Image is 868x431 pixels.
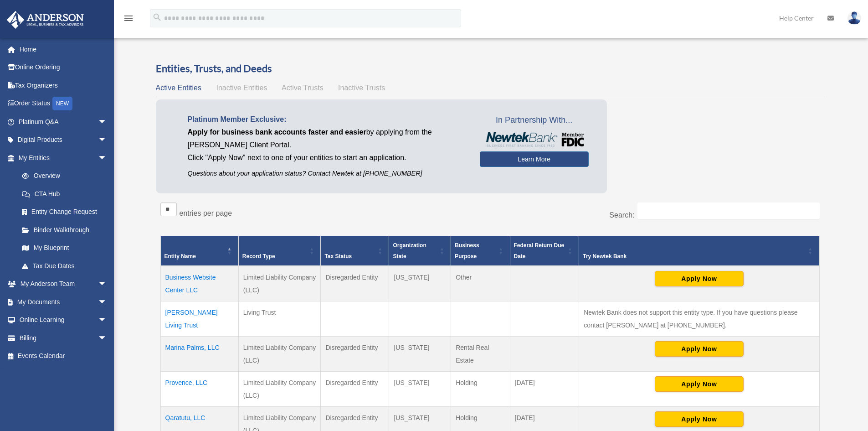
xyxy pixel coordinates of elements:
span: arrow_drop_down [98,311,116,330]
td: Limited Liability Company (LLC) [238,266,321,301]
span: Organization State [393,242,426,260]
th: Try Newtek Bank : Activate to sort [579,236,819,266]
a: My Anderson Teamarrow_drop_down [6,275,121,293]
td: [US_STATE] [389,337,451,372]
a: Learn More [480,151,589,167]
td: Disregarded Entity [321,266,389,301]
button: Apply Now [655,411,744,427]
span: arrow_drop_down [98,149,116,167]
a: Home [6,40,121,58]
a: Events Calendar [6,347,121,365]
p: Questions about your application status? Contact Newtek at [PHONE_NUMBER] [188,168,466,179]
td: Newtek Bank does not support this entity type. If you have questions please contact [PERSON_NAME]... [579,301,819,337]
span: Inactive Trusts [338,84,385,92]
p: Platinum Member Exclusive: [188,113,466,126]
a: Order StatusNEW [6,94,121,113]
td: Living Trust [238,301,321,337]
span: Tax Status [324,253,352,260]
span: Inactive Entities [216,84,267,92]
img: NewtekBankLogoSM.png [484,132,584,147]
a: Digital Productsarrow_drop_down [6,131,121,149]
a: My Blueprint [13,239,116,257]
td: Provence, LLC [160,372,238,407]
th: Entity Name: Activate to invert sorting [160,236,238,266]
p: by applying from the [PERSON_NAME] Client Portal. [188,126,466,151]
td: Limited Liability Company (LLC) [238,372,321,407]
a: Binder Walkthrough [13,221,116,239]
td: Business Website Center LLC [160,266,238,301]
div: Try Newtek Bank [583,251,805,262]
div: NEW [52,97,72,110]
span: Active Trusts [282,84,324,92]
span: arrow_drop_down [98,113,116,131]
td: Marina Palms, LLC [160,337,238,372]
td: Disregarded Entity [321,337,389,372]
td: Limited Liability Company (LLC) [238,337,321,372]
a: Platinum Q&Aarrow_drop_down [6,113,121,131]
th: Organization State: Activate to sort [389,236,451,266]
a: Online Learningarrow_drop_down [6,311,121,329]
img: Anderson Advisors Platinum Portal [4,11,87,29]
label: entries per page [180,209,232,217]
button: Apply Now [655,271,744,286]
span: Federal Return Due Date [514,242,565,260]
td: [DATE] [510,372,579,407]
a: Billingarrow_drop_down [6,329,121,347]
span: Entity Name [164,253,196,260]
i: menu [123,13,134,24]
a: Online Ordering [6,58,121,77]
a: My Entitiesarrow_drop_down [6,149,116,167]
span: Record Type [242,253,275,260]
a: Overview [13,167,112,185]
th: Business Purpose: Activate to sort [451,236,510,266]
th: Record Type: Activate to sort [238,236,321,266]
a: Tax Organizers [6,76,121,94]
label: Search: [609,211,634,219]
td: Other [451,266,510,301]
button: Apply Now [655,376,744,392]
td: Rental Real Estate [451,337,510,372]
a: My Documentsarrow_drop_down [6,293,121,311]
span: arrow_drop_down [98,329,116,348]
a: menu [123,16,134,24]
span: arrow_drop_down [98,275,116,294]
i: search [152,12,162,22]
th: Federal Return Due Date: Activate to sort [510,236,579,266]
span: In Partnership With... [480,113,589,128]
span: arrow_drop_down [98,293,116,312]
span: Business Purpose [455,242,479,260]
th: Tax Status: Activate to sort [321,236,389,266]
a: Entity Change Request [13,203,116,221]
td: [PERSON_NAME] Living Trust [160,301,238,337]
span: Apply for business bank accounts faster and easier [188,128,366,136]
span: Active Entities [156,84,201,92]
a: Tax Due Dates [13,257,116,275]
button: Apply Now [655,341,744,357]
td: Holding [451,372,510,407]
span: arrow_drop_down [98,131,116,150]
td: [US_STATE] [389,266,451,301]
p: Click "Apply Now" next to one of your entities to start an application. [188,151,466,164]
a: CTA Hub [13,185,116,203]
td: [US_STATE] [389,372,451,407]
td: Disregarded Entity [321,372,389,407]
h3: Entities, Trusts, and Deeds [156,62,824,76]
img: User Pic [847,11,861,25]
